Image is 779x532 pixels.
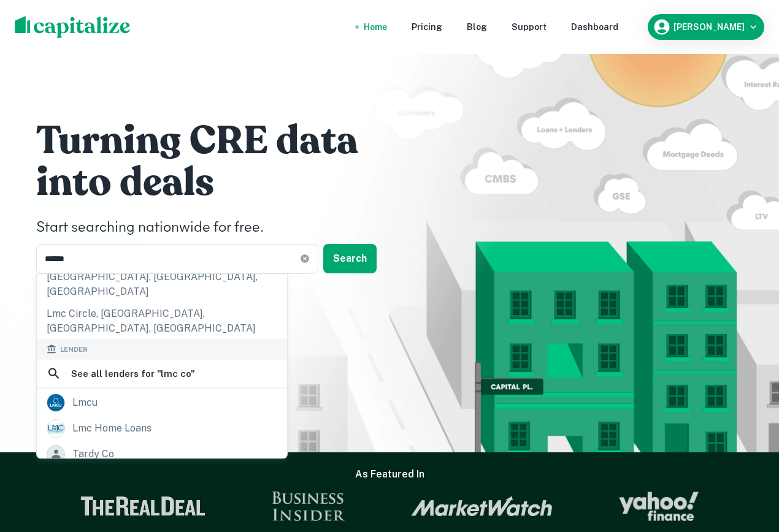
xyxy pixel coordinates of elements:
[718,434,779,493] iframe: Chat Widget
[15,16,131,38] img: capitalize-logo.png
[673,23,745,31] h6: [PERSON_NAME]
[619,492,699,521] img: Yahoo Finance
[37,441,287,466] a: tardy co
[47,393,64,411] img: picture
[355,467,424,482] h6: As Featured In
[411,496,553,517] img: Market Watch
[47,419,64,436] img: picture
[323,244,377,273] button: Search
[467,20,487,34] a: Blog
[512,20,547,34] a: Support
[37,389,287,415] a: lmcu
[272,492,345,521] img: Business Insider
[72,419,152,437] div: lmc home loans
[36,217,404,239] h4: Start searching nationwide for free.
[412,20,442,34] a: Pricing
[648,14,764,40] button: [PERSON_NAME]
[36,116,404,165] h1: Turning CRE data
[37,303,287,340] div: Lmc Circle, [GEOGRAPHIC_DATA], [GEOGRAPHIC_DATA], [GEOGRAPHIC_DATA]
[72,393,98,411] div: lmcu
[36,158,404,207] h1: into deals
[571,20,618,34] a: Dashboard
[37,266,287,303] div: [GEOGRAPHIC_DATA], [GEOGRAPHIC_DATA], [GEOGRAPHIC_DATA]
[37,415,287,441] a: lmc home loans
[80,496,205,516] img: The Real Deal
[60,344,88,355] span: Lender
[72,444,114,463] div: tardy co
[364,20,387,34] a: Home
[71,366,195,381] h6: See all lenders for " lmc co "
